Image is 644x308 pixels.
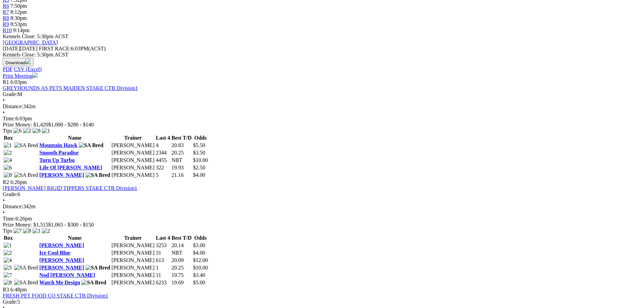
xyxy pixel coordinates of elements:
[3,116,641,122] div: 6:03pm
[156,149,170,156] td: 2344
[3,9,9,15] a: R7
[3,15,9,21] a: R8
[39,46,71,51] span: FIRST RACE:
[14,172,38,178] img: SA Bred
[3,3,9,9] span: R6
[3,79,9,85] span: R1
[3,97,5,103] span: •
[171,164,192,171] td: 19.93
[3,204,23,209] span: Distance:
[111,172,155,179] td: [PERSON_NAME]
[156,279,170,286] td: 6233
[4,265,12,271] img: 5
[171,135,192,141] th: Best T/D
[3,58,33,66] button: Download
[32,72,38,78] img: printer.svg
[3,128,12,134] span: Tips
[4,165,12,171] img: 6
[3,85,138,91] a: GREYHOUNDS AS PETS MAIDEN STAKE CTB Division1
[3,40,58,45] a: [GEOGRAPHIC_DATA]
[39,265,84,270] a: [PERSON_NAME]
[3,216,641,222] div: 6:26pm
[3,222,641,228] div: Prize Money: $1,515
[3,179,9,185] span: R2
[39,272,95,278] a: Nod [PERSON_NAME]
[156,257,170,264] td: 613
[3,33,68,39] span: Kennels Close: 5:30pm ACST
[193,165,205,170] span: $2.50
[156,142,170,149] td: 4
[3,46,38,51] span: [DATE]
[4,150,12,156] img: 2
[3,27,12,33] span: R10
[4,280,12,286] img: 8
[3,191,18,197] span: Grade:
[39,257,84,263] a: [PERSON_NAME]
[193,235,208,241] th: Odds
[39,142,77,148] a: Mountain Hawk
[111,164,155,171] td: [PERSON_NAME]
[171,142,192,149] td: 20.83
[3,287,9,292] span: R3
[39,172,84,178] a: [PERSON_NAME]
[111,242,155,249] td: [PERSON_NAME]
[4,172,12,178] img: 8
[111,272,155,279] td: [PERSON_NAME]
[156,272,170,279] td: 11
[193,172,205,178] span: $4.00
[193,250,205,256] span: $4.00
[3,204,641,210] div: 342m
[193,280,205,285] span: $5.00
[156,135,170,141] th: Last 4
[13,27,30,33] span: 9:14pm
[3,299,641,305] div: 5
[193,135,208,141] th: Odds
[14,128,22,134] img: 6
[171,242,192,249] td: 20.14
[42,228,50,234] img: 2
[81,280,106,286] img: SA Bred
[3,21,9,27] span: R9
[193,265,208,270] span: $10.00
[10,3,27,9] span: 7:50pm
[3,91,641,97] div: M
[32,128,41,134] img: 8
[171,272,192,279] td: 19.75
[171,279,192,286] td: 19.69
[3,46,20,51] span: [DATE]
[4,250,12,256] img: 2
[3,103,641,110] div: 342m
[23,128,31,134] img: 2
[111,264,155,271] td: [PERSON_NAME]
[111,149,155,156] td: [PERSON_NAME]
[23,228,31,234] img: 8
[4,142,12,148] img: 1
[111,257,155,264] td: [PERSON_NAME]
[171,257,192,264] td: 20.09
[111,157,155,164] td: [PERSON_NAME]
[111,142,155,149] td: [PERSON_NAME]
[3,210,5,215] span: •
[156,264,170,271] td: 1
[39,46,106,51] span: 6:03PM(ACST)
[4,257,12,263] img: 4
[171,235,192,241] th: Best T/D
[4,157,12,163] img: 4
[111,279,155,286] td: [PERSON_NAME]
[3,122,641,128] div: Prize Money: $1,420
[3,103,23,109] span: Distance:
[111,250,155,256] td: [PERSON_NAME]
[156,164,170,171] td: 322
[193,142,205,148] span: $5.50
[193,242,205,248] span: $3.00
[39,157,74,163] a: Turn Up Turbo
[48,122,94,127] span: $1,000 - $280 - $140
[3,91,18,97] span: Grade:
[14,280,38,286] img: SA Bred
[193,272,205,278] span: $3.40
[193,257,208,263] span: $12.00
[10,287,27,292] span: 6:48pm
[39,280,80,285] a: Watch Me Design
[3,110,5,115] span: •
